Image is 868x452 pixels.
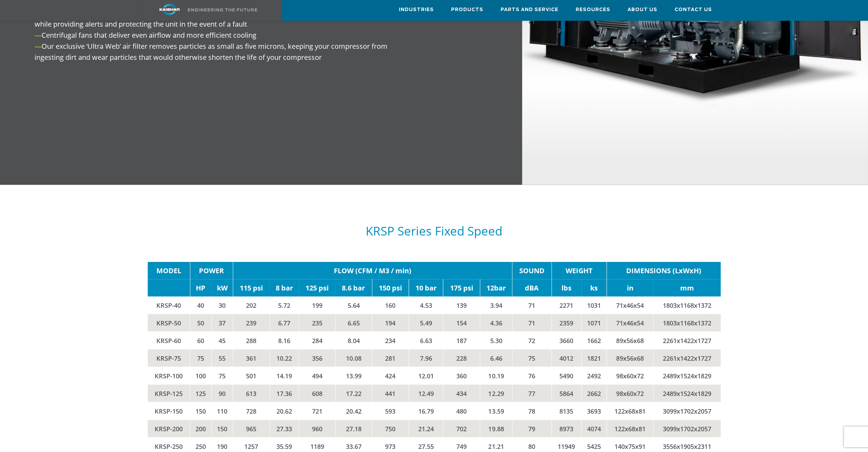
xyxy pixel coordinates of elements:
[335,367,372,384] td: 13.99
[607,331,653,349] td: 89x56x68
[551,262,607,279] td: WEIGHT
[190,331,211,349] td: 60
[480,314,512,331] td: 4.36
[190,367,211,384] td: 100
[480,331,512,349] td: 5.30
[188,8,257,11] img: Engineering the future
[233,314,269,331] td: 239
[512,367,551,384] td: 76
[299,296,335,314] td: 199
[501,0,558,19] a: Parts and Service
[607,349,653,367] td: 89x56x68
[211,367,233,384] td: 75
[35,30,42,40] span: —
[443,349,480,367] td: 228
[299,349,335,367] td: 356
[480,279,512,296] td: 12bar
[335,331,372,349] td: 8.04
[581,296,607,314] td: 1031
[148,349,190,367] td: KRSP-75
[148,419,190,437] td: KRSP-200
[675,6,712,14] span: Contact Us
[607,314,653,331] td: 71x46x54
[299,402,335,419] td: 721
[299,419,335,437] td: 960
[607,296,653,314] td: 71x46x54
[512,296,551,314] td: 71
[190,296,211,314] td: 40
[335,402,372,419] td: 20.42
[443,384,480,402] td: 434
[607,367,653,384] td: 98x60x72
[480,384,512,402] td: 12.29
[372,296,409,314] td: 160
[443,314,480,331] td: 154
[148,224,721,238] h5: KRSP Series Fixed Speed
[269,419,299,437] td: 27.33
[607,279,653,296] td: in
[211,419,233,437] td: 150
[551,296,581,314] td: 2271
[233,296,269,314] td: 202
[653,367,720,384] td: 2489x1524x1829
[269,314,299,331] td: 6.77
[335,384,372,402] td: 17.22
[628,6,657,14] span: About Us
[372,367,409,384] td: 424
[399,6,434,14] span: Industries
[576,6,610,14] span: Resources
[233,349,269,367] td: 361
[409,314,443,331] td: 5.49
[607,402,653,419] td: 122x68x81
[211,331,233,349] td: 45
[443,296,480,314] td: 139
[653,296,720,314] td: 1803x1168x1372
[512,349,551,367] td: 75
[607,262,721,279] td: DIMENSIONS (LxWxH)
[451,6,483,14] span: Products
[581,384,607,402] td: 2662
[581,279,607,296] td: ks
[269,296,299,314] td: 5.72
[269,367,299,384] td: 14.19
[233,262,512,279] td: FLOW (CFM / M3 / min)
[581,402,607,419] td: 3693
[190,279,211,296] td: HP
[148,262,190,279] td: MODEL
[607,384,653,402] td: 98x60x72
[299,314,335,331] td: 235
[409,384,443,402] td: 12.49
[269,279,299,296] td: 8 bar
[148,384,190,402] td: KRSP-125
[372,331,409,349] td: 234
[551,402,581,419] td: 8135
[409,279,443,296] td: 10 bar
[409,419,443,437] td: 21.24
[480,402,512,419] td: 13.59
[512,279,551,296] td: dBA
[190,384,211,402] td: 125
[233,419,269,437] td: 965
[480,419,512,437] td: 19.88
[409,296,443,314] td: 4.53
[269,349,299,367] td: 10.22
[148,367,190,384] td: KRSP-100
[372,314,409,331] td: 194
[653,402,720,419] td: 3099x1702x2057
[299,384,335,402] td: 608
[148,402,190,419] td: KRSP-150
[190,419,211,437] td: 200
[443,331,480,349] td: 187
[607,419,653,437] td: 122x68x81
[233,402,269,419] td: 728
[675,0,712,19] a: Contact Us
[409,349,443,367] td: 7.96
[211,402,233,419] td: 110
[551,314,581,331] td: 2359
[653,331,720,349] td: 2261x1422x1727
[443,279,480,296] td: 175 psi
[335,279,372,296] td: 8.6 bar
[512,314,551,331] td: 71
[211,384,233,402] td: 90
[299,279,335,296] td: 125 psi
